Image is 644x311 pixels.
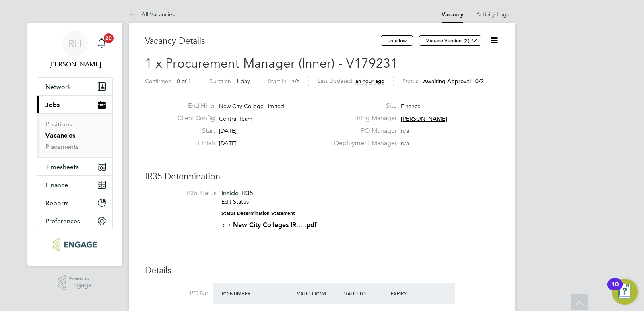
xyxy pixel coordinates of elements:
label: Finish [171,139,215,148]
span: 1 day [236,78,250,85]
a: RH[PERSON_NAME] [37,31,113,69]
button: Reports [37,194,112,212]
div: Valid From [295,286,342,301]
label: End Hirer [171,102,215,110]
span: 20 [104,33,114,43]
a: Activity Logs [476,11,509,18]
button: Jobs [37,96,112,113]
div: Expiry [389,286,436,301]
button: Unfollow [381,35,413,46]
span: Central Team [219,115,252,122]
label: IR35 Status [153,189,217,198]
button: Finance [37,176,112,194]
div: Jobs [37,113,112,157]
a: Vacancies [45,132,75,139]
label: Duration [209,78,231,85]
label: Last Updated [318,77,352,84]
span: Finance [45,181,68,189]
span: 1 x Procurement Manager (Inner) - V179231 [145,56,398,71]
button: Preferences [37,212,112,230]
button: Timesheets [37,158,112,175]
button: Open Resource Center, 10 new notifications [612,279,638,305]
span: RH [68,38,82,49]
span: Timesheets [45,163,79,171]
label: Client Config [171,114,215,123]
a: Edit Status [221,198,249,205]
span: Preferences [45,217,80,225]
span: New City College Limited [219,103,284,110]
span: Awaiting approval - 0/2 [423,78,484,85]
span: n/a [401,127,409,134]
label: Status [402,78,418,85]
div: 10 [611,284,619,295]
span: Engage [69,282,92,289]
label: Deployment Manager [329,139,397,148]
label: Start In [268,78,287,85]
img: ncclondon-logo-retina.png [53,238,96,251]
label: PO No [145,289,208,298]
span: [PERSON_NAME] [401,115,447,122]
button: Network [37,78,112,95]
a: All Vacancies [129,11,175,18]
a: Go to home page [37,238,113,251]
span: [DATE] [219,140,237,147]
button: Manage Vendors (2) [419,35,481,46]
span: Finance [401,103,421,110]
label: Confirmed [145,78,172,85]
span: Inside IR35 [221,189,253,197]
h3: Details [145,265,499,276]
span: Network [45,83,71,91]
span: n/a [291,78,299,85]
a: Vacancy [442,11,463,18]
span: Rufena Haque [37,60,113,69]
div: PO Number [220,286,295,301]
a: Positions [45,120,72,128]
div: Valid To [342,286,389,301]
span: Reports [45,199,69,207]
span: Powered by [69,275,92,282]
nav: Main navigation [27,23,122,266]
strong: Status Determination Statement [221,210,295,216]
span: an hour ago [355,78,384,84]
label: Start [171,127,215,135]
a: New City Colleges IR... .pdf [233,221,317,229]
span: [DATE] [219,127,237,134]
label: Hiring Manager [329,114,397,123]
a: Powered byEngage [58,275,92,290]
label: Site [329,102,397,110]
span: 0 of 1 [177,78,191,85]
span: n/a [401,140,409,147]
h3: IR35 Determination [145,171,499,183]
h3: Vacancy Details [145,35,381,47]
a: Placements [45,143,79,150]
label: PO Manager [329,127,397,135]
a: 20 [94,31,110,56]
span: Jobs [45,101,60,109]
